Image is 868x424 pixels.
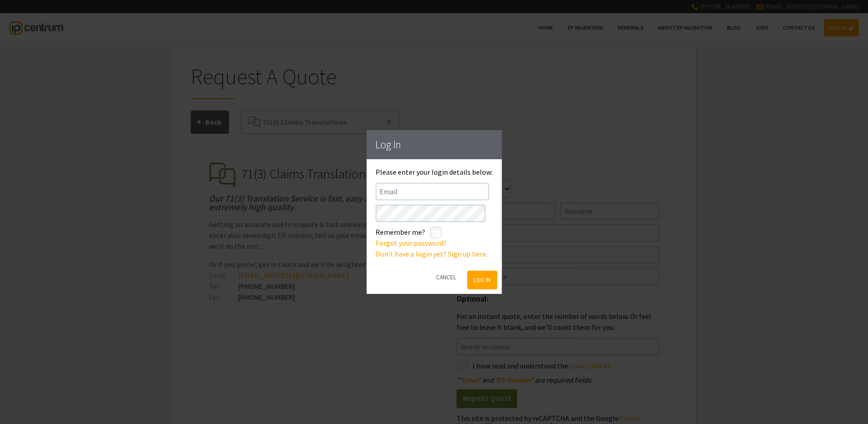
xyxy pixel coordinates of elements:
a: Don't have a login yet? Sign up here. [376,249,487,258]
label: styled-checkbox [430,227,442,238]
a: Forgot your password? [376,238,447,247]
label: Remember me? [376,227,425,237]
h1: Log In [376,139,492,150]
div: Please enter your login details below: [376,168,492,259]
input: Email [376,183,489,200]
button: Log In [467,271,497,289]
button: Cancel [430,266,462,289]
